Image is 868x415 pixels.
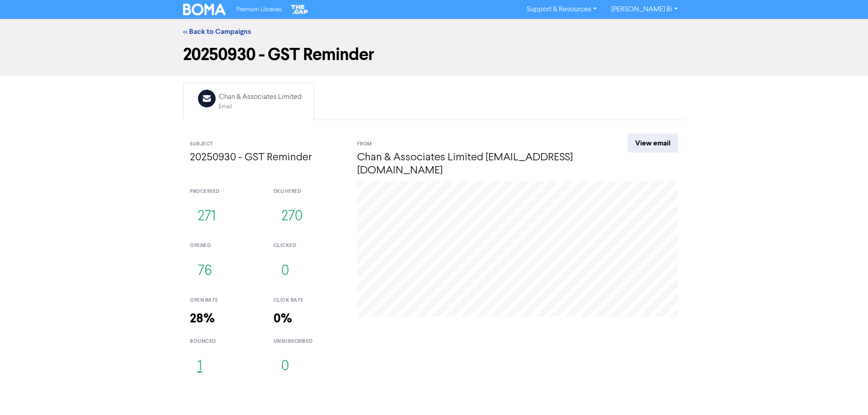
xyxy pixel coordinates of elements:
[183,4,226,15] img: BOMA Logo
[274,352,297,382] button: 0
[183,27,251,36] a: << Back to Campaigns
[190,338,260,345] div: bounced
[519,2,604,17] a: Support & Resources
[190,297,260,304] div: open rate
[190,151,344,164] h4: 20250930 - GST Reminder
[604,2,685,17] a: [PERSON_NAME] Bi
[274,256,297,286] button: 0
[627,134,678,153] a: View email
[823,372,868,415] iframe: Chat Widget
[274,188,344,196] div: delivered
[190,140,344,148] div: Subject
[219,103,302,111] div: Email
[190,352,210,382] button: 1
[357,151,594,177] h4: Chan & Associates Limited [EMAIL_ADDRESS][DOMAIN_NAME]
[219,92,302,103] div: Chan & Associates Limited
[190,311,215,326] strong: 28%
[274,297,344,304] div: click rate
[290,4,310,15] img: The Gap
[274,202,311,232] button: 270
[183,44,685,65] h1: 20250930 - GST Reminder
[357,140,594,148] div: From
[190,242,260,250] div: opened
[274,338,344,345] div: unsubscribed
[190,202,223,232] button: 271
[190,256,220,286] button: 76
[274,242,344,250] div: clicked
[236,7,283,13] span: Premium Libraries:
[274,311,292,326] strong: 0%
[190,188,260,196] div: processed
